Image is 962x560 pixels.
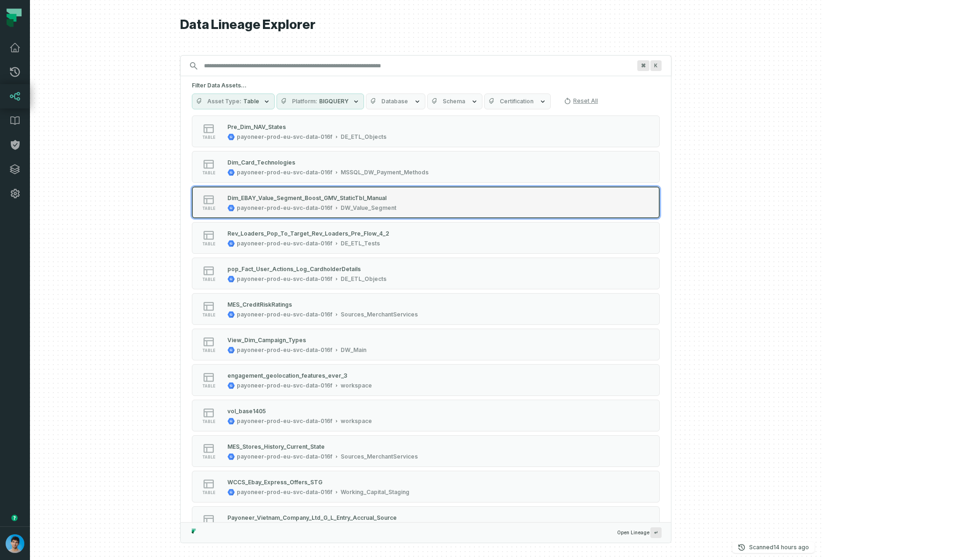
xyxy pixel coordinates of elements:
span: Schema [443,98,465,105]
h5: Filter Data Assets... [192,82,660,89]
span: Press ⌘ + K to focus the search bar [650,60,662,71]
span: table [202,419,215,424]
button: tablepayoneer-prod-eu-svc-data-016fSources_MerchantServices [192,435,660,467]
div: WCCS_Ebay_Express_Offers_STG [227,479,322,486]
div: payoneer-prod-eu-svc-data-016f [237,240,332,247]
div: payoneer-prod-eu-svc-data-016f [237,311,332,318]
div: payoneer-prod-eu-svc-data-016f [237,133,332,141]
button: tablepayoneer-prod-eu-svc-data-016fDW_Value_Segment [192,187,660,218]
div: DE_ETL_Objects [341,275,386,283]
span: Open Lineage [617,527,662,538]
div: MES_Stores_History_Current_State [227,443,325,450]
span: Platform [292,98,317,105]
img: avatar of Omri Ildis [6,534,24,553]
button: Reset All [560,93,602,108]
button: tablepayoneer-prod-eu-svc-data-016fDE_ETL_Objects [192,115,660,147]
div: Payoneer_Vietnam_Company_Ltd_G_L_Entry_Accrual_Source [227,514,397,521]
h1: Data Lineage Explorer [180,17,671,33]
span: Database [381,98,408,105]
div: Pre_Dim_NAV_States [227,123,286,130]
div: workspace [341,417,372,425]
div: payoneer-prod-eu-svc-data-016f [237,488,332,496]
span: table [202,277,215,282]
div: vol_base1405 [227,408,266,415]
div: workspace [341,382,372,389]
button: tablepayoneer-prod-eu-svc-data-016fworkspace [192,364,660,396]
div: DW_Main [341,346,366,354]
span: table [202,384,215,388]
div: pop_Fact_User_Actions_Log_CardholderDetails [227,266,361,273]
button: tablepayoneer-prod-eu-svc-data-016fDE_ETL_Objects [192,258,660,289]
div: payoneer-prod-eu-svc-data-016f [237,169,332,176]
span: Table [243,98,259,105]
span: Press ⌘ + K to focus the search bar [637,60,649,71]
div: MSSQL_DW_Payment_Methods [341,169,429,176]
div: Sources_MerchantServices [341,453,418,460]
div: Sources_MerchantServices [341,311,418,318]
div: engagement_geolocation_features_ever_3 [227,372,347,379]
div: payoneer-prod-eu-svc-data-016f [237,382,332,389]
div: Suggestions [181,115,671,522]
div: DE_ETL_Objects [341,133,386,141]
span: table [202,242,215,246]
span: table [202,348,215,353]
button: tablepayoneer-prod-eu-svc-data-016fWorking_Capital_Staging [192,471,660,503]
div: payoneer-prod-eu-svc-data-016f [237,417,332,425]
span: table [202,490,215,495]
span: BIGQUERY [319,98,349,105]
div: DE_ETL_Tests [341,240,380,247]
p: Scanned [749,543,809,552]
div: payoneer-prod-eu-svc-data-016f [237,204,332,212]
span: table [202,135,215,140]
div: DW_Value_Segment [341,204,396,212]
div: View_Dim_Campaign_Types [227,337,306,344]
button: tablepayoneer-prod-eu-svc-data-016fSources_MerchantServices [192,293,660,325]
span: table [202,313,215,317]
span: table [202,455,215,459]
span: Asset Type [207,98,241,105]
span: table [202,171,215,175]
button: tablepayoneer-prod-eu-svc-data-016fDE_ETL_Tests [192,222,660,254]
button: PlatformBIGQUERY [277,93,364,109]
span: table [202,206,215,211]
button: tablepayoneer-prod-eu-svc-data-016fworkspace [192,400,660,431]
button: tablepayoneer-prod-eu-svc-data-016fDW_Main [192,329,660,360]
span: Press ↵ to add a new Data Asset to the graph [650,527,662,538]
button: Scanned[DATE] 4:03:41 AM [732,542,815,553]
div: Rev_Loaders_Pop_To_Target_Rev_Loaders_Pre_Flow_4_2 [227,230,389,237]
button: tablepayoneer-prod-eu-svc-data-016fSources_NAV_PayoneerGBL [192,506,660,538]
button: Certification [484,93,551,109]
div: Tooltip anchor [10,514,19,522]
relative-time: Sep 20, 2025, 4:03 AM GMT+3 [773,544,809,551]
div: payoneer-prod-eu-svc-data-016f [237,346,332,354]
button: Database [366,93,425,109]
div: payoneer-prod-eu-svc-data-016f [237,453,332,460]
div: Working_Capital_Staging [341,488,409,496]
button: Schema [427,93,482,109]
button: tablepayoneer-prod-eu-svc-data-016fMSSQL_DW_Payment_Methods [192,151,660,183]
div: Dim_EBAY_Value_Segment_Boost_GMV_StaticTbl_Manual [227,194,386,201]
div: MES_CreditRiskRatings [227,301,292,308]
div: payoneer-prod-eu-svc-data-016f [237,275,332,283]
div: Dim_Card_Technologies [227,159,295,166]
button: Asset TypeTable [192,93,275,109]
span: Certification [500,98,533,105]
